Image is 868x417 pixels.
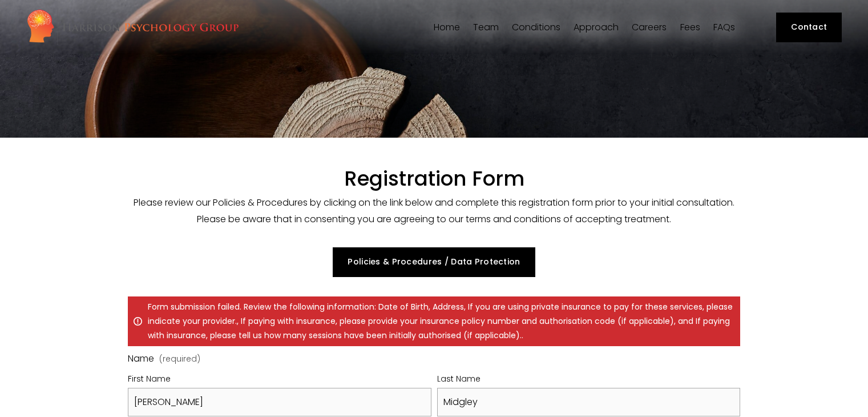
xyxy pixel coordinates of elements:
[128,296,740,347] p: Form submission failed. Review the following information: Date of Birth, Address, If you are usin...
[159,355,200,363] span: (required)
[128,351,154,367] span: Name
[680,22,700,33] a: Fees
[473,23,499,32] span: Team
[434,22,460,33] a: Home
[128,372,431,388] div: First Name
[574,22,619,33] a: folder dropdown
[473,22,499,33] a: folder dropdown
[26,9,239,46] img: Harrison Psychology Group
[776,13,842,42] a: Contact
[512,22,560,33] a: folder dropdown
[713,22,735,33] a: FAQs
[128,195,740,228] p: Please review our Policies & Procedures by clicking on the link below and complete this registrat...
[333,247,535,277] a: Policies & Procedures / Data Protection
[574,23,619,32] span: Approach
[512,23,560,32] span: Conditions
[128,166,740,191] h1: Registration Form
[437,372,740,388] div: Last Name
[632,22,667,33] a: Careers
